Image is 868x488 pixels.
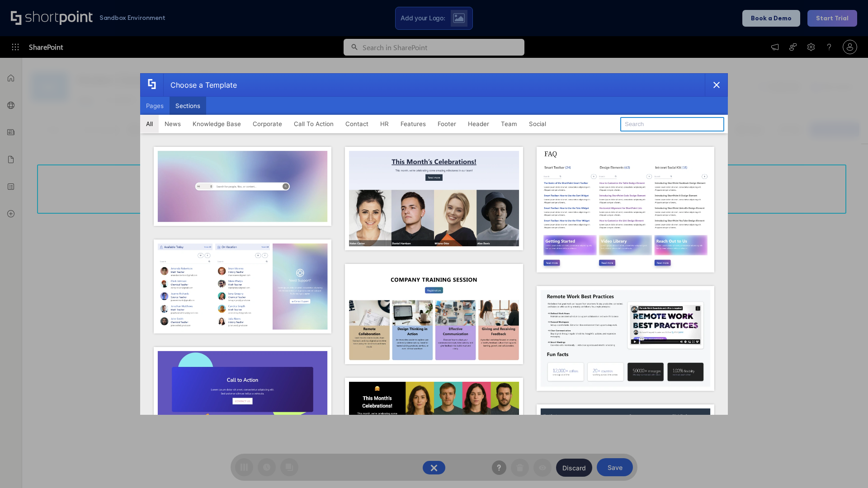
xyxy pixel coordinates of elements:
[340,115,374,133] button: Contact
[140,115,159,133] button: All
[170,97,206,115] button: Sections
[523,115,552,133] button: Social
[620,117,724,131] input: Search
[432,115,462,133] button: Footer
[495,115,523,133] button: Team
[163,74,237,96] div: Choose a Template
[140,73,728,415] div: template selector
[247,115,288,133] button: Corporate
[288,115,340,133] button: Call To Action
[187,115,247,133] button: Knowledge Base
[140,97,170,115] button: Pages
[374,115,395,133] button: HR
[395,115,432,133] button: Features
[823,445,868,488] iframe: Chat Widget
[462,115,495,133] button: Header
[159,115,187,133] button: News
